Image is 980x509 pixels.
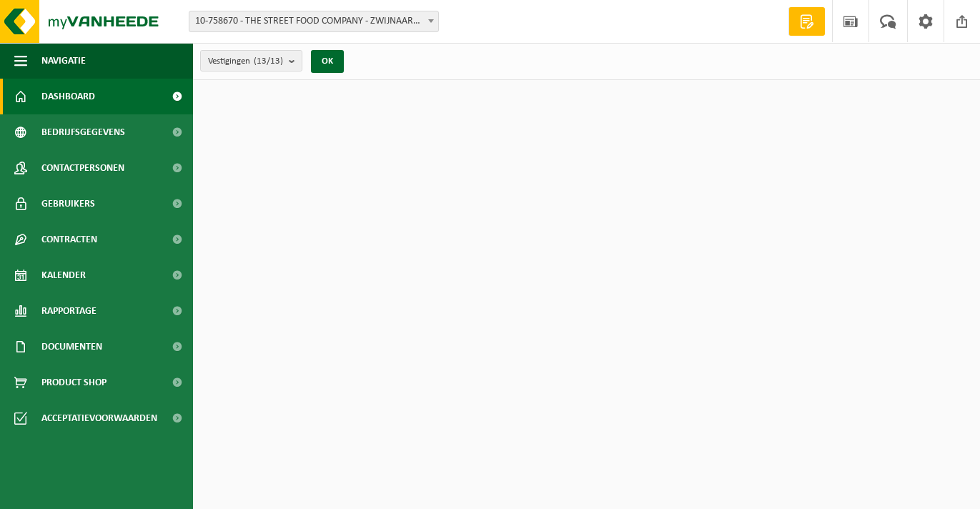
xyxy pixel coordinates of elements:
span: Rapportage [41,293,96,329]
span: Bedrijfsgegevens [41,114,125,150]
button: OK [311,50,344,73]
span: Contracten [41,222,97,257]
span: 10-758670 - THE STREET FOOD COMPANY - ZWIJNAARDE [189,11,439,32]
span: Acceptatievoorwaarden [41,400,157,436]
button: Vestigingen(13/13) [200,50,302,71]
span: 10-758670 - THE STREET FOOD COMPANY - ZWIJNAARDE [189,11,438,31]
span: Kalender [41,257,86,293]
span: Product Shop [41,365,107,400]
span: Gebruikers [41,186,95,222]
span: Vestigingen [208,51,283,72]
span: Navigatie [41,43,86,79]
span: Dashboard [41,79,95,114]
count: (13/13) [254,56,283,66]
span: Documenten [41,329,102,365]
span: Contactpersonen [41,150,124,186]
